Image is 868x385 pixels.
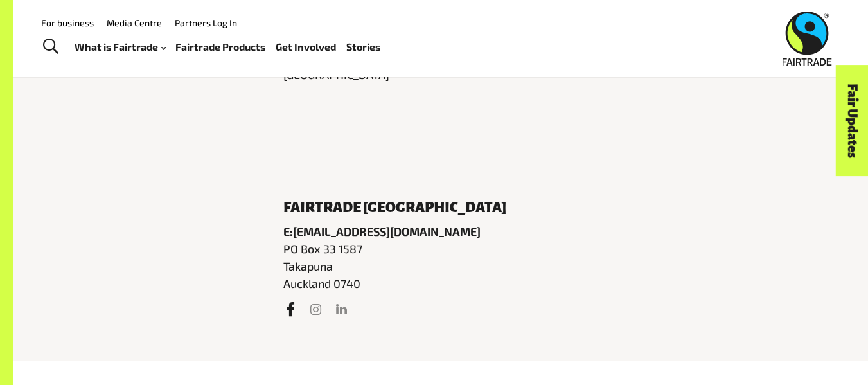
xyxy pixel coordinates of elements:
p: PO Box 33 1587 Takapuna Auckland 0740 [283,240,598,292]
img: Fairtrade Australia New Zealand logo [783,12,832,66]
a: Fairtrade Products [175,38,265,57]
a: For business [41,17,94,28]
a: [EMAIL_ADDRESS][DOMAIN_NAME] [293,224,481,238]
a: Visit us on Facebook [281,301,298,318]
a: Partners Log In [175,17,237,28]
a: Visit us on LinkedIn [334,302,348,316]
a: Media Centre [107,17,162,28]
h6: Fairtrade [GEOGRAPHIC_DATA] [283,200,598,215]
a: Stories [346,38,380,57]
a: Toggle Search [35,31,66,63]
p: E: [283,223,598,240]
a: Visit us on Instagram [308,302,323,316]
a: What is Fairtrade [75,38,166,57]
a: Get Involved [276,38,336,57]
